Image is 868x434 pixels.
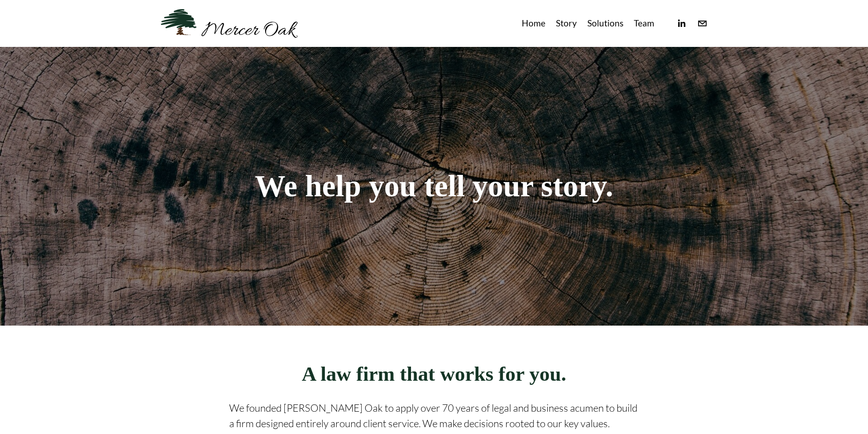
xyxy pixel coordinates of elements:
[556,16,577,31] a: Story
[229,170,639,202] h1: We help you tell your story.
[697,18,708,29] a: info@merceroaklaw.com
[587,16,623,31] a: Solutions
[229,363,639,386] h2: A law firm that works for you.
[634,16,654,31] a: Team
[229,400,639,431] p: We founded [PERSON_NAME] Oak to apply over 70 years of legal and business acumen to build a firm ...
[676,18,687,29] a: linkedin-unauth
[522,16,545,31] a: Home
